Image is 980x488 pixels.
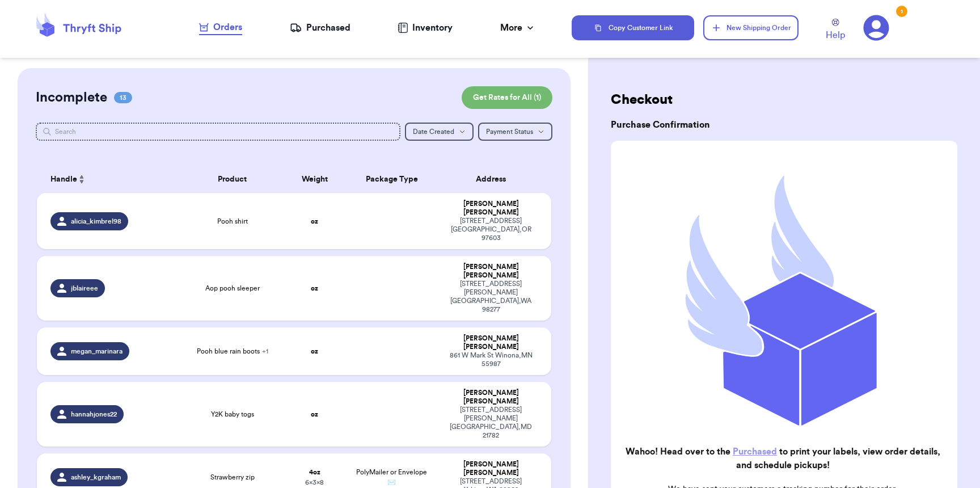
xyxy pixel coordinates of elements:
[445,217,537,242] div: [STREET_ADDRESS] [GEOGRAPHIC_DATA] , OR 97603
[199,20,242,34] div: Orders
[197,347,268,356] span: Pooh blue rain boots
[262,348,268,355] span: + 1
[826,19,845,42] a: Help
[445,263,537,280] div: [PERSON_NAME] [PERSON_NAME]
[181,166,284,193] th: Product
[199,20,242,35] a: Orders
[896,6,907,17] div: 1
[71,217,121,226] span: alicia_kimbrel98
[826,28,845,42] span: Help
[445,334,537,351] div: [PERSON_NAME] [PERSON_NAME]
[311,285,318,292] strong: oz
[445,406,537,440] div: [STREET_ADDRESS][PERSON_NAME] [GEOGRAPHIC_DATA] , MD 21782
[500,21,536,35] div: More
[703,15,799,40] button: New Shipping Order
[290,21,350,35] a: Purchased
[863,15,889,41] a: 1
[305,479,324,486] span: 6 x 3 x 8
[356,469,427,486] span: PolyMailer or Envelope ✉️
[71,410,117,419] span: hannahjones22
[345,166,438,193] th: Package Type
[50,174,77,186] span: Handle
[398,21,453,35] a: Inventory
[445,200,537,217] div: [PERSON_NAME] [PERSON_NAME]
[311,411,318,418] strong: oz
[486,128,533,135] span: Payment Status
[217,217,248,226] span: Pooh shirt
[405,123,474,141] button: Date Created
[71,473,121,482] span: ashley_kgraham
[445,351,537,368] div: 861 W Mark St Winona , MN 55987
[445,389,537,406] div: [PERSON_NAME] [PERSON_NAME]
[438,166,551,193] th: Address
[445,280,537,314] div: [STREET_ADDRESS][PERSON_NAME] [GEOGRAPHIC_DATA] , WA 98277
[36,123,400,141] input: Search
[733,447,777,456] a: Purchased
[445,460,537,477] div: [PERSON_NAME] [PERSON_NAME]
[205,284,260,293] span: Aop pooh sleeper
[311,218,318,225] strong: oz
[77,173,86,186] button: Sort ascending
[36,89,107,107] h2: Incomplete
[71,347,122,356] span: megan_marinara
[71,284,98,293] span: jblaireee
[611,91,957,109] h2: Checkout
[211,410,254,419] span: Y2K baby togs
[478,123,552,141] button: Payment Status
[413,128,454,135] span: Date Created
[572,15,694,40] button: Copy Customer Link
[462,86,552,109] button: Get Rates for All (1)
[611,118,957,132] h3: Purchase Confirmation
[114,92,132,103] span: 13
[311,348,318,355] strong: oz
[309,469,320,476] strong: 4 oz
[284,166,345,193] th: Weight
[210,473,255,482] span: Strawberry zip
[620,445,946,472] h2: Wahoo! Head over to the to print your labels, view order details, and schedule pickups!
